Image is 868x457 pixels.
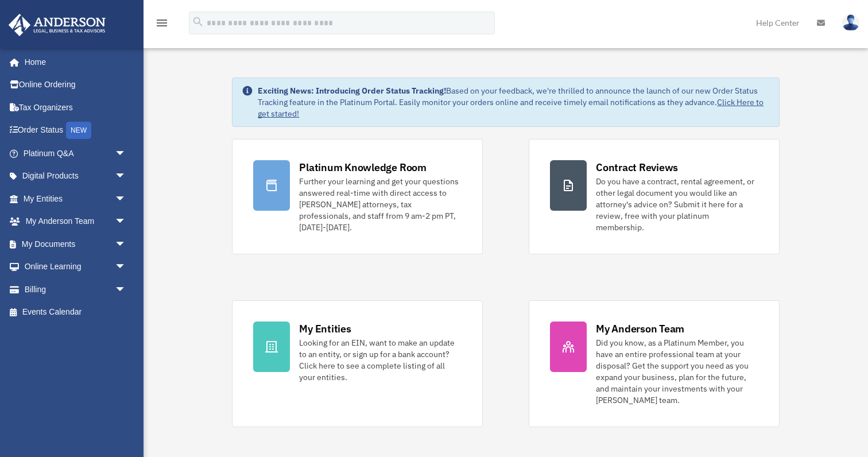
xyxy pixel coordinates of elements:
[299,176,462,233] div: Further your learning and get your questions answered real-time with direct access to [PERSON_NAM...
[115,233,138,256] span: arrow_drop_down
[529,139,780,254] a: Contract Reviews Do you have a contract, rental agreement, or other legal document you would like...
[299,160,427,175] div: Platinum Knowledge Room
[115,278,138,301] span: arrow_drop_down
[115,255,138,279] span: arrow_drop_down
[115,165,138,188] span: arrow_drop_down
[8,187,144,210] a: My Entitiesarrow_drop_down
[66,122,91,139] div: NEW
[8,210,144,233] a: My Anderson Teamarrow_drop_down
[8,51,138,73] a: Home
[842,14,859,31] img: User Pic
[8,255,144,278] a: Online Learningarrow_drop_down
[115,210,138,234] span: arrow_drop_down
[299,322,351,336] div: My Entities
[299,337,462,383] div: Looking for an EIN, want to make an update to an entity, or sign up for a bank account? Click her...
[8,73,144,96] a: Online Ordering
[192,16,204,28] i: search
[596,322,684,336] div: My Anderson Team
[8,278,144,301] a: Billingarrow_drop_down
[8,233,144,255] a: My Documentsarrow_drop_down
[258,97,764,119] a: Click Here to get started!
[596,160,678,175] div: Contract Reviews
[529,300,780,427] a: My Anderson Team Did you know, as a Platinum Member, you have an entire professional team at your...
[8,142,144,165] a: Platinum Q&Aarrow_drop_down
[8,301,144,324] a: Events Calendar
[155,16,169,30] i: menu
[596,337,758,406] div: Did you know, as a Platinum Member, you have an entire professional team at your disposal? Get th...
[5,14,109,36] img: Anderson Advisors Platinum Portal
[232,139,483,254] a: Platinum Knowledge Room Further your learning and get your questions answered real-time with dire...
[155,20,169,30] a: menu
[258,86,446,96] strong: Exciting News: Introducing Order Status Tracking!
[596,176,758,233] div: Do you have a contract, rental agreement, or other legal document you would like an attorney's ad...
[258,85,770,119] div: Based on your feedback, we're thrilled to announce the launch of our new Order Status Tracking fe...
[232,300,483,427] a: My Entities Looking for an EIN, want to make an update to an entity, or sign up for a bank accoun...
[115,142,138,165] span: arrow_drop_down
[8,165,144,188] a: Digital Productsarrow_drop_down
[8,96,144,119] a: Tax Organizers
[8,119,144,142] a: Order StatusNEW
[115,187,138,211] span: arrow_drop_down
